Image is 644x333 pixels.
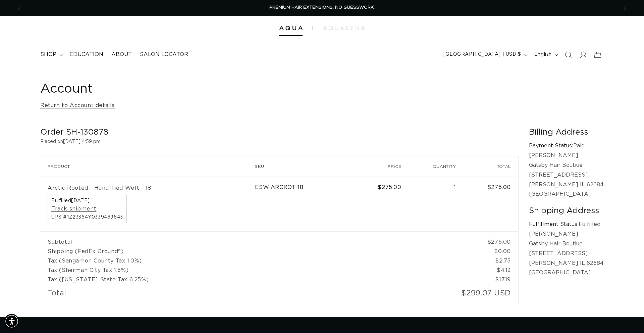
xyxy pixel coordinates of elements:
h1: Account [40,81,604,97]
th: Quantity [409,156,464,177]
td: Tax ([US_STATE] State Tax 6.25%) [40,275,463,284]
h2: Shipping Address [529,206,604,216]
button: [GEOGRAPHIC_DATA] | USD $ [439,48,530,61]
p: [PERSON_NAME] Gatsby Hair Boutiue [STREET_ADDRESS] [PERSON_NAME] IL 62684 [GEOGRAPHIC_DATA] [529,229,604,278]
td: 1 [409,177,464,232]
a: Arctic Rooted - Hand Tied Weft - 18" [48,185,154,192]
h2: Order SH-130878 [40,127,518,138]
td: $4.13 [463,266,518,275]
td: Tax (Sangamon County Tax 1.0%) [40,256,463,266]
span: Salon Locator [140,51,188,58]
button: Next announcement [618,2,632,14]
button: English [530,48,561,61]
strong: Fulfillment Status: [529,222,579,227]
th: Price [354,156,409,177]
p: Paid [529,141,604,151]
td: Subtotal [40,231,463,247]
td: $2.75 [463,256,518,266]
a: Return to Account details [40,101,115,110]
td: Shipping (FedEx Ground®) [40,247,463,256]
strong: Payment Status: [529,143,573,148]
span: $275.00 [378,185,401,190]
img: Aqua Hair Extensions [279,26,303,31]
span: [GEOGRAPHIC_DATA] | USD $ [443,51,521,58]
td: $275.00 [463,231,518,247]
th: SKU [255,156,354,177]
span: shop [40,51,56,58]
time: [DATE] [71,198,90,203]
p: Placed on [40,138,518,146]
a: About [107,47,136,62]
td: $17.19 [463,275,518,284]
h2: Billing Address [529,127,604,138]
img: aqualyna.com [323,26,365,30]
a: Track shipment [51,205,96,212]
td: Total [40,284,409,305]
summary: Search [561,47,576,62]
span: Fulfilled [51,198,123,203]
span: English [534,51,552,58]
span: UPS #1Z23364Y0339469643 [51,215,123,220]
td: $0.00 [463,247,518,256]
summary: shop [36,47,65,62]
td: Tax (Sherman City Tax 1.5%) [40,266,463,275]
th: Product [40,156,255,177]
td: ESW-ARCROT-18 [255,177,354,232]
td: $299.07 USD [409,284,518,305]
p: Fulfilled [529,220,604,229]
p: [PERSON_NAME] Gatsby Hair Boutiue [STREET_ADDRESS] [PERSON_NAME] IL 62684 [GEOGRAPHIC_DATA] [529,151,604,199]
span: PREMIUM HAIR EXTENSIONS. NO GUESSWORK. [269,5,375,10]
time: [DATE] 4:59 pm [63,139,101,144]
th: Total [463,156,518,177]
a: Salon Locator [136,47,192,62]
div: Accessibility Menu [4,314,19,329]
a: Education [65,47,107,62]
button: Previous announcement [12,2,26,14]
td: $275.00 [463,177,518,232]
span: About [111,51,132,58]
span: Education [69,51,103,58]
